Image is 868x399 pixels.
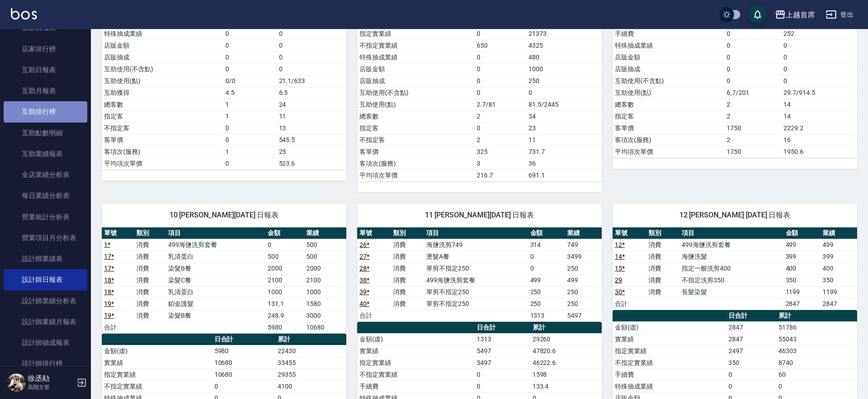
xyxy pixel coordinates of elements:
td: 消費 [134,262,166,274]
td: 總客數 [613,99,724,110]
button: 登出 [822,6,857,23]
td: 6.5 [277,87,346,99]
td: 350 [820,274,857,286]
td: 0 [724,75,781,87]
td: 5497 [474,357,530,369]
td: 平均項次單價 [357,169,474,181]
a: 設計師日報表 [4,269,87,290]
td: 1 [223,110,277,122]
td: 店販金額 [102,39,223,51]
td: 合計 [613,298,646,310]
td: 手續費 [613,369,726,380]
td: 2 [724,110,781,122]
td: 消費 [391,239,424,251]
td: 指定客 [102,110,223,122]
a: 互助業績報表 [4,143,87,164]
td: 0 [474,380,530,392]
th: 業績 [304,227,346,239]
td: 33455 [275,357,346,369]
td: 0 [781,39,857,51]
td: 總客數 [357,110,474,122]
td: 1000 [265,286,304,298]
th: 項目 [679,227,783,239]
td: 29260 [530,333,602,345]
td: 燙髮A餐 [424,251,528,262]
td: 250 [565,298,602,310]
a: 設計師業績分析表 [4,291,87,311]
td: 216.7 [474,169,526,181]
td: 21373 [526,28,602,39]
th: 累計 [530,322,602,334]
th: 日合計 [726,310,776,322]
td: 平均項次單價 [613,146,724,158]
td: 2229.2 [781,122,857,134]
td: 250 [526,75,602,87]
td: 店販金額 [613,51,724,63]
td: 0 [726,369,776,380]
td: 5980 [212,345,276,357]
h5: 徐丞勛 [28,374,74,383]
td: 5497 [474,345,530,357]
td: 2497 [726,345,776,357]
td: 400 [820,262,857,274]
td: 消費 [134,286,166,298]
a: 營業項目月分析表 [4,227,87,248]
td: 消費 [134,239,166,251]
td: 499 [565,274,602,286]
td: 24 [277,99,346,110]
td: 499海鹽洗剪套餐 [424,274,528,286]
td: 0 [724,28,781,39]
td: 消費 [391,251,424,262]
td: 乳清蛋白 [166,286,265,298]
th: 單號 [357,227,391,239]
td: 鉑金護髮 [166,298,265,310]
a: 店家排行榜 [4,39,87,59]
td: 互助使用(不含點) [102,63,223,75]
td: 海鹽洗髮 [679,251,783,262]
td: 0 [528,262,565,274]
a: 全店業績分析表 [4,164,87,185]
td: 2847 [726,321,776,333]
th: 累計 [275,334,346,345]
td: 1000 [526,63,602,75]
td: 實業績 [357,345,474,357]
td: 2 [474,134,526,146]
td: 400 [783,262,820,274]
div: 上越首席 [786,9,815,20]
td: 2100 [265,274,304,286]
td: 0 [724,63,781,75]
a: 設計師排行榜 [4,353,87,374]
td: 0 [474,75,526,87]
td: 10680 [212,357,276,369]
td: 0 [223,39,277,51]
a: 互助點數明細 [4,123,87,143]
td: 0 [528,251,565,262]
td: 1199 [783,286,820,298]
td: 互助使用(點) [613,87,724,99]
a: 設計師業績月報表 [4,311,87,332]
th: 累計 [776,310,857,322]
td: 染髮C餐 [166,274,265,286]
a: 互助日報表 [4,59,87,80]
td: 特殊抽成業績 [613,39,724,51]
td: 350 [726,357,776,369]
a: 營業統計分析表 [4,207,87,227]
td: 0 [265,239,304,251]
td: 252 [781,28,857,39]
td: 0 [724,39,781,51]
a: 設計師抽成報表 [4,332,87,353]
td: 133.4 [530,380,602,392]
td: 1950.6 [781,146,857,158]
td: 特殊抽成業績 [102,28,223,39]
td: 4.5 [223,87,277,99]
td: 4100 [275,380,346,392]
td: 互助獲得 [102,87,223,99]
td: 21.1/633 [277,75,346,87]
td: 500 [304,239,346,251]
td: 2847 [820,298,857,310]
span: 10 [PERSON_NAME][DATE] 日報表 [113,211,335,220]
td: 消費 [646,274,680,286]
td: 2847 [783,298,820,310]
td: 實業績 [613,333,726,345]
td: 單剪不指定250 [424,286,528,298]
